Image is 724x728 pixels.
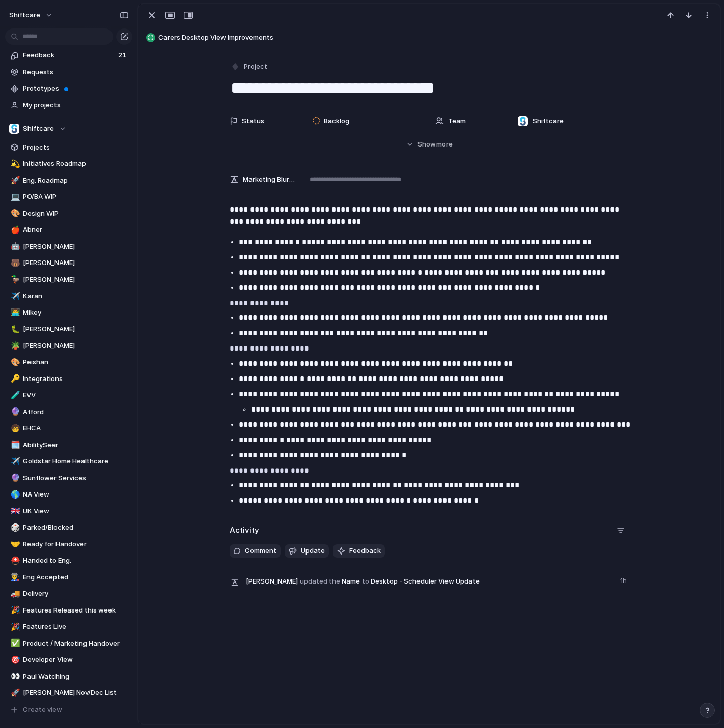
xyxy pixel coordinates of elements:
div: 🗓️ [11,439,18,451]
span: 1h [620,574,629,586]
a: ✈️Karan [5,288,132,304]
span: Paul Watching [23,672,129,682]
a: ✅Product / Marketing Handover [5,636,132,651]
button: 👀 [9,672,19,682]
div: 🎲 [11,522,18,534]
a: 💻PO/BA WIP [5,189,132,205]
span: Ready for Handover [23,539,129,549]
div: 🌎 [11,489,18,501]
div: 🤖 [11,241,18,252]
span: Integrations [23,374,129,384]
div: 🎨 [11,357,18,368]
div: ✅ [11,637,18,649]
button: 🎲 [9,522,19,533]
span: Goldstar Home Healthcare [23,456,129,467]
span: Prototypes [23,83,129,94]
button: 🧒 [9,423,19,433]
span: Features Live [23,622,129,632]
button: 🎉 [9,622,19,632]
span: EHCA [23,423,129,433]
span: Developer View [23,655,129,665]
div: 🇬🇧 [11,505,18,517]
a: ✈️Goldstar Home Healthcare [5,454,132,469]
button: 🗓️ [9,440,19,450]
button: 🎨 [9,357,19,367]
div: 🤖[PERSON_NAME] [5,239,132,254]
div: ⛑️ [11,555,18,567]
a: 🐻[PERSON_NAME] [5,255,132,271]
a: 🎉Features Released this week [5,603,132,618]
div: 🎯Developer View [5,652,132,667]
a: 👨‍🏭Eng Accepted [5,570,132,585]
button: 🔑 [9,374,19,384]
a: 🧒EHCA [5,421,132,436]
button: Carers Desktop View Improvements [143,30,715,46]
div: 🎉 [11,621,18,633]
span: Features Released this week [23,605,129,616]
div: 🌎NA View [5,487,132,502]
span: [PERSON_NAME] [23,275,129,285]
a: 🎨Peishan [5,355,132,370]
button: Shiftcare [5,121,132,136]
span: Shiftcare [23,124,54,134]
span: Create view [23,705,62,715]
span: Projects [23,142,129,153]
button: Update [285,544,329,558]
a: Projects [5,140,132,155]
button: Comment [230,544,281,558]
a: 🦆[PERSON_NAME] [5,272,132,287]
span: Sunflower Services [23,473,129,483]
a: 🚚Delivery [5,586,132,601]
button: 🪴 [9,341,19,351]
span: updated the [300,576,340,587]
div: 🎨Design WIP [5,206,132,221]
span: My projects [23,100,129,110]
button: 🎨 [9,209,19,219]
span: Parked/Blocked [23,522,129,533]
a: Feedback21 [5,48,132,63]
div: 💫Initiatives Roadmap [5,156,132,171]
span: Product / Marketing Handover [23,638,129,649]
div: ✈️ [11,456,18,468]
span: [PERSON_NAME] Nov/Dec List [23,688,129,698]
a: 👨‍💻Mikey [5,305,132,321]
a: 🍎Abner [5,222,132,238]
a: 🤝Ready for Handover [5,537,132,552]
a: 🐛[PERSON_NAME] [5,322,132,337]
span: Status [242,116,264,126]
a: 🎲Parked/Blocked [5,520,132,535]
a: 🧪EVV [5,388,132,403]
span: 21 [118,50,128,61]
span: AbilitySeer [23,440,129,450]
div: 🍎 [11,224,18,236]
a: 🚀[PERSON_NAME] Nov/Dec List [5,685,132,701]
div: 🧒 [11,423,18,434]
button: ⛑️ [9,556,19,566]
div: 👨‍🏭 [11,571,18,583]
a: My projects [5,98,132,113]
button: 🎉 [9,605,19,616]
div: 🐻 [11,257,18,269]
div: 🪴 [11,340,18,352]
button: 💻 [9,192,19,202]
span: Design WIP [23,209,129,219]
button: Feedback [333,544,385,558]
div: 🪴[PERSON_NAME] [5,338,132,354]
button: 🐻 [9,258,19,268]
span: EVV [23,390,129,400]
button: Showmore [230,135,629,154]
a: 🗓️AbilitySeer [5,438,132,453]
span: Update [301,546,325,556]
div: 🔮 [11,472,18,484]
a: 🔮Sunflower Services [5,471,132,486]
div: 🇬🇧UK View [5,504,132,519]
span: Eng. Roadmap [23,176,129,186]
div: 🔑 [11,373,18,385]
